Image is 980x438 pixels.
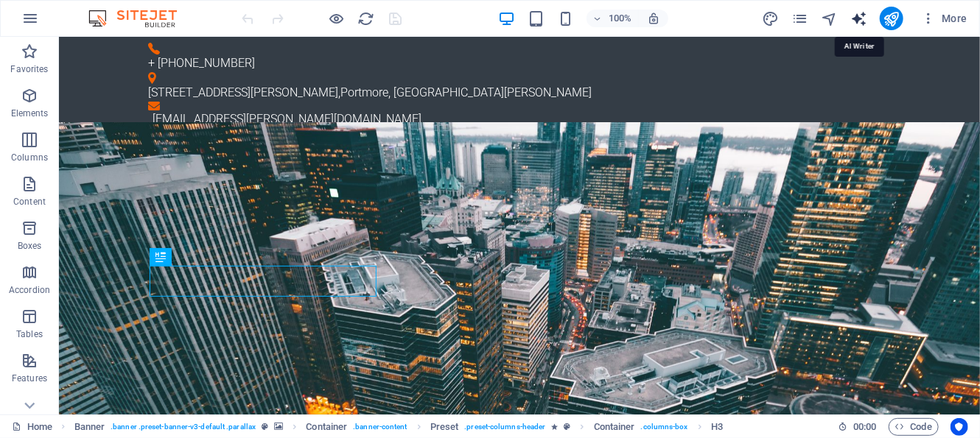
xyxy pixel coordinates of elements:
[951,418,968,436] button: Usercentrics
[111,418,256,436] span: . banner .preset-banner-v3-default .parallax
[762,10,780,27] button: design
[11,152,48,163] p: Columns
[921,11,967,26] span: More
[85,10,195,27] img: Editor Logo
[430,418,459,436] span: Click to select. Double-click to edit
[74,418,105,436] span: Click to select. Double-click to edit
[889,418,939,436] button: Code
[821,10,839,27] button: navigator
[915,7,973,30] button: More
[762,10,779,27] i: Design (Ctrl+Alt+Y)
[821,10,838,27] i: Navigator
[18,240,42,252] p: Boxes
[13,196,46,208] p: Content
[12,418,52,436] a: Click to cancel selection. Double-click to open Pages
[641,418,688,436] span: . columns-box
[274,423,283,431] i: This element contains a background
[16,328,43,340] p: Tables
[74,418,724,436] nav: breadcrumb
[306,418,347,436] span: Click to select. Double-click to edit
[594,418,635,436] span: Click to select. Double-click to edit
[864,421,866,432] span: :
[9,284,50,296] p: Accordion
[551,423,558,431] i: Element contains an animation
[358,10,375,27] i: Reload page
[328,10,346,27] button: Click here to leave preview mode and continue editing
[895,418,932,436] span: Code
[12,372,47,384] p: Features
[880,7,903,30] button: publish
[587,10,639,27] button: 100%
[11,107,49,119] p: Elements
[609,10,632,27] h6: 100%
[353,418,407,436] span: . banner-content
[564,423,571,431] i: This element is a customizable preset
[464,418,545,436] span: . preset-columns-header
[262,423,268,431] i: This element is a customizable preset
[838,418,877,436] h6: Session time
[853,418,876,436] span: 00 00
[711,418,723,436] span: Click to select. Double-click to edit
[357,10,375,27] button: reload
[791,10,809,27] button: pages
[791,10,808,27] i: Pages (Ctrl+Alt+S)
[647,12,660,25] i: On resize automatically adjust zoom level to fit chosen device.
[10,63,48,75] p: Favorites
[850,10,868,27] button: text_generator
